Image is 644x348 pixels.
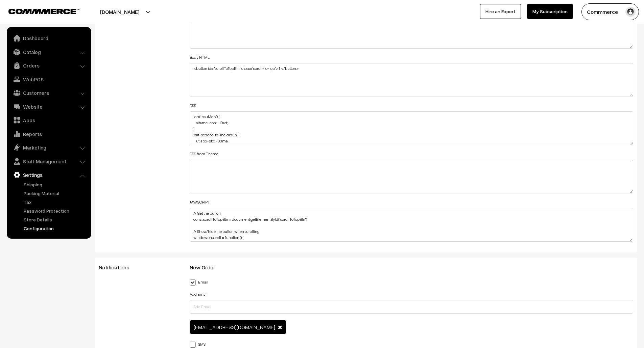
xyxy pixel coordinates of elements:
[8,9,79,14] img: COMMMERCE
[480,4,521,19] a: Hire an Expert
[8,128,89,140] a: Reports
[190,278,208,285] label: Email
[8,114,89,126] a: Apps
[8,46,89,58] a: Catalog
[190,103,196,109] label: CSS
[190,264,223,271] span: New Order
[194,324,275,330] span: [EMAIL_ADDRESS][DOMAIN_NAME]
[190,199,210,205] label: JAVASCRIPT
[76,3,163,20] button: [DOMAIN_NAME]
[8,169,89,181] a: Settings
[8,141,89,154] a: Marketing
[625,7,636,17] img: user
[527,4,573,19] a: My Subscription
[22,190,89,197] a: Packing Material
[22,216,89,223] a: Store Details
[22,207,89,214] a: Password Protection
[8,73,89,85] a: WebPOS
[190,111,634,145] textarea: lor#ipsuMdo0 { sitame-con: -19ad; } .elit-seddoe .te-incididun { utlabo-etd: -03ma; aliqua-enimad...
[8,59,89,72] a: Orders
[8,87,89,99] a: Customers
[8,101,89,113] a: Website
[8,32,89,44] a: Dashboard
[22,198,89,206] a: Tax
[190,300,634,314] input: Add Email
[581,3,639,20] button: Commmerce
[190,63,634,97] textarea: <button id="scrollToTopBtn" class="scroll-to-top">↑</button>
[190,340,206,347] label: SMS
[190,208,634,242] textarea: // Get the button const scrollToTopBtn = document.getElementById("scrollToTopBtn"); // Show/hide ...
[22,181,89,188] a: Shipping
[99,264,138,271] span: Notifications
[190,54,210,60] label: Body HTML
[190,291,208,297] label: Add Email
[22,225,89,232] a: Configuration
[8,7,68,15] a: COMMMERCE
[190,151,218,157] label: CSS from Theme
[8,155,89,167] a: Staff Management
